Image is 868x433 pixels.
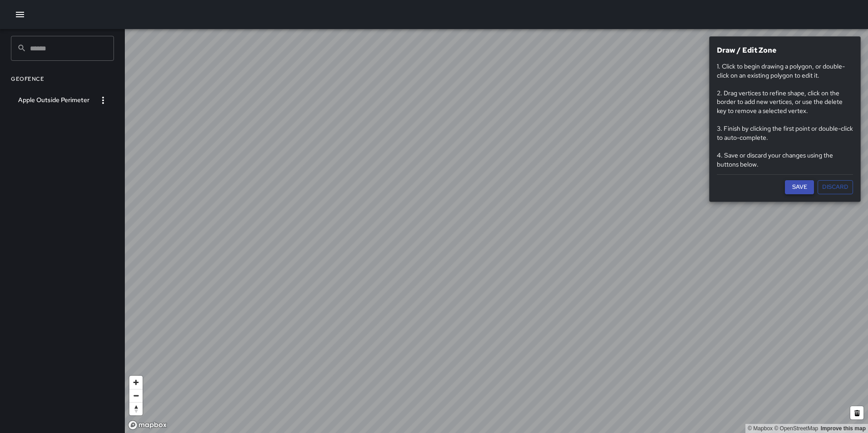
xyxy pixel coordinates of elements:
a: Improve this map [821,425,866,432]
button: Delete [850,406,863,419]
a: OpenStreetMap [774,425,818,432]
button: Zoom out [129,389,143,402]
p: 1. Click to begin drawing a polygon, or double-click on an existing polygon to edit it. 2. Drag v... [717,62,853,169]
span: Reset bearing to north [129,403,143,415]
h6: Draw / Edit Zone [717,44,853,57]
button: Zoom in [129,376,143,389]
button: Save [785,180,814,194]
a: Mapbox [748,425,773,432]
button: Discard [818,180,853,194]
button: Reset bearing to north [129,402,143,415]
canvas: Map [125,29,868,433]
a: Mapbox homepage [128,420,168,430]
h6: Apple Outside Perimeter [18,95,92,105]
li: Geofence [11,68,114,90]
